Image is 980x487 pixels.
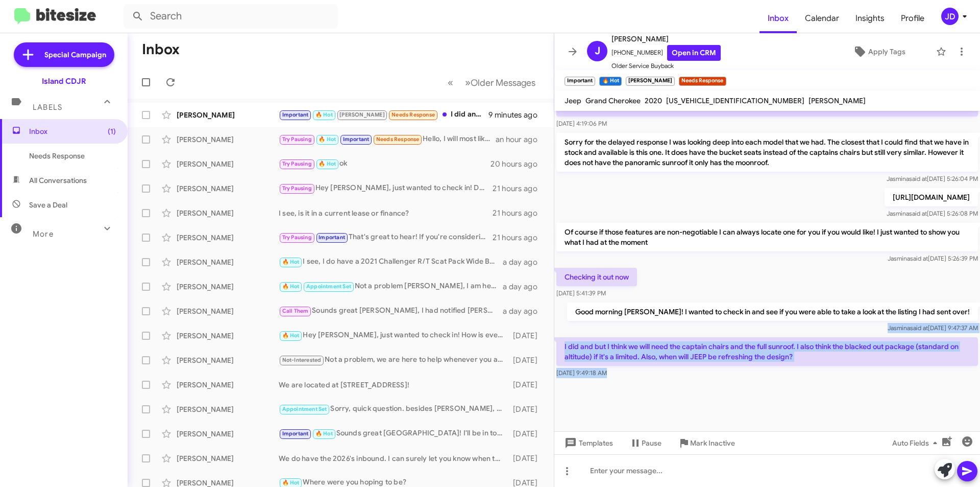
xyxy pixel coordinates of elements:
div: ok [279,158,491,170]
span: More [33,229,54,239]
div: Not a problem [PERSON_NAME], I am here to help whenever you are ready! [279,281,503,292]
div: [PERSON_NAME] [177,110,279,120]
span: Important [282,430,309,437]
div: Hey [PERSON_NAME], just wanted to check in! How is everything? [279,330,508,341]
a: Open in CRM [667,45,721,61]
span: Labels [33,103,62,112]
span: Special Campaign [44,50,106,60]
small: Important [565,77,595,86]
span: Important [282,111,309,118]
h1: Inbox [142,41,180,58]
p: Of course if those features are non-negotiable I can always locate one for you if you would like!... [556,223,978,251]
a: Profile [893,4,933,33]
span: [DATE] 9:49:18 AM [556,369,607,377]
div: Sorry, quick question. besides [PERSON_NAME], do you remember who you sat with? [279,403,508,415]
span: Save a Deal [29,200,67,210]
button: Templates [554,434,621,452]
span: « [448,76,453,89]
span: said at [910,324,928,332]
span: Needs Response [29,151,116,161]
p: [URL][DOMAIN_NAME] [885,188,978,206]
span: 🔥 Hot [282,283,300,290]
a: Inbox [759,4,797,33]
div: 21 hours ago [493,208,546,218]
span: All Conversations [29,175,87,185]
span: Appointment Set [306,283,351,290]
span: [US_VEHICLE_IDENTIFICATION_NUMBER] [666,96,804,105]
a: Special Campaign [14,42,114,67]
button: Mark Inactive [670,434,743,452]
span: Inbox [29,126,116,136]
div: 21 hours ago [493,233,546,243]
span: said at [909,210,927,217]
span: 🔥 Hot [282,479,300,486]
span: Needs Response [376,136,420,143]
div: Not a problem, we are here to help whenever you are ready! [279,354,508,366]
span: 🔥 Hot [318,136,336,143]
p: Checking it out now [556,268,637,286]
span: Older Messages [471,77,535,88]
span: said at [909,175,927,182]
div: [PERSON_NAME] [177,306,279,316]
div: [PERSON_NAME] [177,380,279,390]
div: [PERSON_NAME] [177,282,279,292]
div: We do have the 2026's inbound. I can surely let you know when they arrive! [279,453,508,463]
button: Next [459,72,542,93]
div: Sounds great [GEOGRAPHIC_DATA]! I'll be in touch closer to then with all the new promotions! What... [279,428,508,439]
span: Grand Cherokee [585,96,641,105]
div: 9 minutes ago [488,110,546,120]
div: a day ago [503,282,546,292]
small: Needs Response [679,77,726,86]
span: Try Pausing [282,234,312,241]
span: Pause [642,434,661,452]
button: Previous [442,72,459,93]
span: Appointment Set [282,406,327,412]
button: Apply Tags [826,42,931,61]
a: Calendar [797,4,847,33]
div: [DATE] [508,453,546,463]
div: [PERSON_NAME] [177,404,279,414]
span: Important [318,234,345,241]
div: We are located at [STREET_ADDRESS]! [279,380,508,390]
div: Hey [PERSON_NAME], just wanted to check in! Do you have a moment [DATE]? [279,182,493,194]
span: 🔥 Hot [282,332,300,339]
span: Not-Interested [282,357,322,363]
div: [DATE] [508,380,546,390]
span: (1) [108,126,116,136]
span: [DATE] 4:19:06 PM [556,120,607,127]
div: That's great to hear! If you're considering selling, we’d love to discuss the details further. Wh... [279,231,493,243]
span: Jeep [565,96,581,105]
div: an hour ago [496,134,546,145]
button: JD [933,8,969,25]
span: Jasmina [DATE] 5:26:08 PM [887,210,978,217]
input: Search [124,4,338,29]
div: [PERSON_NAME] [177,429,279,439]
span: 🔥 Hot [318,160,336,167]
span: Auto Fields [892,434,941,452]
button: Auto Fields [884,434,949,452]
span: 🔥 Hot [315,111,333,118]
div: 20 hours ago [491,159,546,169]
span: Jasmina [DATE] 5:26:39 PM [888,254,978,262]
span: Older Service Buyback [611,61,721,71]
div: [DATE] [508,331,546,341]
div: [PERSON_NAME] [177,233,279,243]
p: I did and but I think we will need the captain chairs and the full sunroof. I also think the blac... [556,337,978,366]
div: [PERSON_NAME] [177,183,279,194]
span: Jasmina [DATE] 9:47:37 AM [888,324,978,332]
span: J [595,43,600,59]
div: a day ago [503,257,546,267]
p: Sorry for the delayed response I was looking deep into each model that we had. The closest that I... [556,133,978,172]
span: Apply Tags [868,42,905,61]
span: [PERSON_NAME] [808,96,866,105]
span: Try Pausing [282,136,312,143]
a: Insights [847,4,893,33]
small: 🔥 Hot [599,77,621,86]
div: [PERSON_NAME] [177,159,279,169]
span: 🔥 Hot [315,430,333,437]
span: Try Pausing [282,185,312,192]
span: Important [343,136,370,143]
